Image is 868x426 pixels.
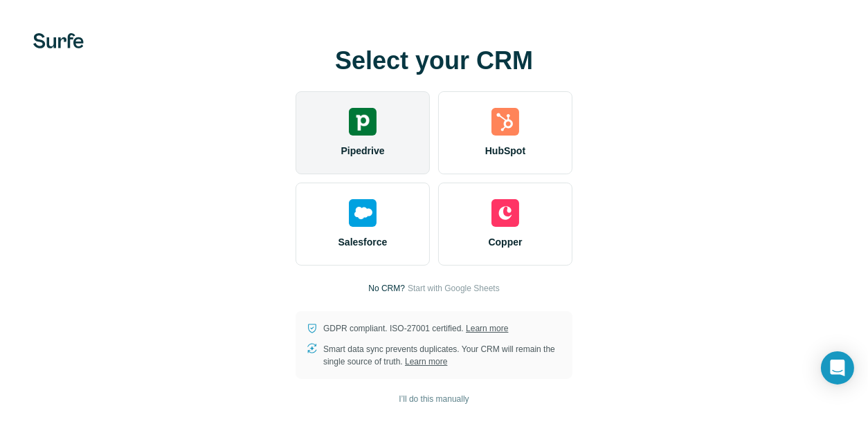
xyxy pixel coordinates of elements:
[466,324,508,333] a: Learn more
[405,357,447,367] a: Learn more
[485,144,525,158] span: HubSpot
[408,282,500,295] button: Start with Google Sheets
[296,47,572,75] h1: Select your CRM
[821,351,854,385] div: Open Intercom Messenger
[33,33,84,48] img: Surfe's logo
[341,144,384,158] span: Pipedrive
[491,108,519,136] img: hubspot's logo
[349,199,377,227] img: salesforce's logo
[389,389,478,409] button: I’ll do this manually
[491,199,519,227] img: copper's logo
[399,393,469,405] span: I’ll do this manually
[349,108,377,136] img: pipedrive's logo
[489,235,523,249] span: Copper
[323,322,508,335] p: GDPR compliant. ISO-27001 certified.
[368,282,405,295] p: No CRM?
[323,343,561,368] p: Smart data sync prevents duplicates. Your CRM will remain the single source of truth.
[338,235,388,249] span: Salesforce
